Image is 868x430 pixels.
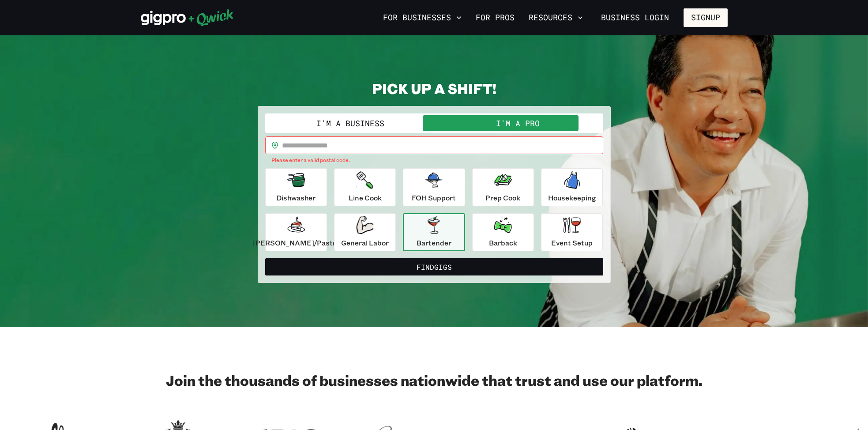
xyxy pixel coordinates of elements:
[684,8,728,27] button: Signup
[417,238,451,248] p: Bartender
[541,168,603,206] button: Housekeeping
[548,192,596,203] p: Housekeeping
[472,10,518,25] a: For Pros
[276,192,316,203] p: Dishwasher
[334,168,396,206] button: Line Cook
[258,79,611,97] h2: PICK UP A SHIFT!
[541,213,603,251] button: Event Setup
[551,238,593,248] p: Event Setup
[334,213,396,251] button: General Labor
[434,115,601,131] button: I'm a Pro
[594,8,676,27] a: Business Login
[349,192,382,203] p: Line Cook
[380,10,465,25] button: For Businesses
[472,168,534,206] button: Prep Cook
[403,213,465,251] button: Bartender
[403,168,465,206] button: FOH Support
[265,258,603,276] button: FindGigs
[489,238,517,248] p: Barback
[253,238,339,248] p: [PERSON_NAME]/Pastry
[265,168,327,206] button: Dishwasher
[265,213,327,251] button: [PERSON_NAME]/Pastry
[485,192,520,203] p: Prep Cook
[341,238,389,248] p: General Labor
[412,192,456,203] p: FOH Support
[267,115,434,131] button: I'm a Business
[271,156,597,165] p: Please enter a valid postal code.
[141,371,728,389] h2: Join the thousands of businesses nationwide that trust and use our platform.
[525,10,586,25] button: Resources
[472,213,534,251] button: Barback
